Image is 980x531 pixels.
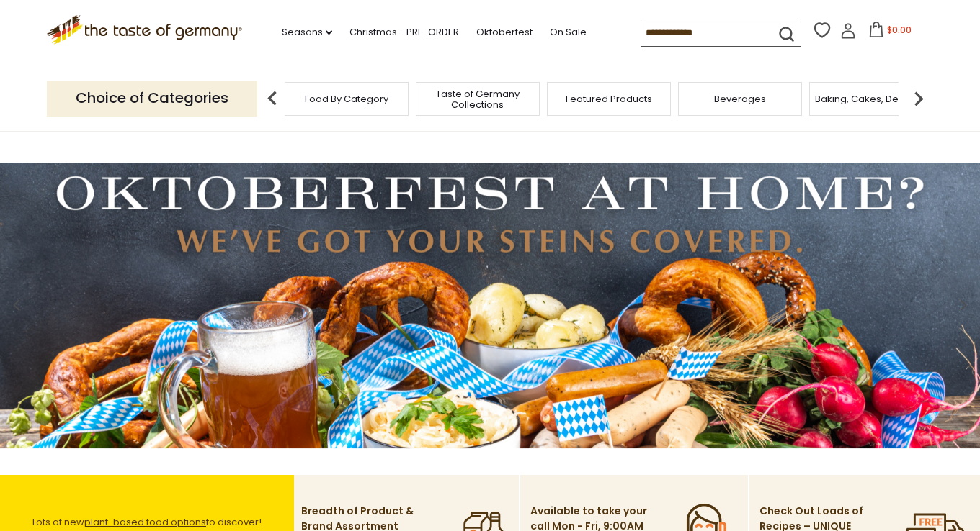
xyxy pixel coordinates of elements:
[420,88,535,110] a: Taste of Germany Collections
[84,515,206,529] a: plant-based food options
[566,94,652,104] a: Featured Products
[476,24,533,40] a: Oktoberfest
[550,24,587,40] a: On Sale
[349,24,459,40] a: Christmas - PRE-ORDER
[887,24,912,36] span: $0.00
[904,84,933,113] img: next arrow
[305,94,388,104] a: Food By Category
[859,22,920,43] button: $0.00
[258,84,287,113] img: previous arrow
[815,94,927,104] a: Baking, Cakes, Desserts
[714,94,766,104] a: Beverages
[47,81,257,116] p: Choice of Categories
[282,24,332,40] a: Seasons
